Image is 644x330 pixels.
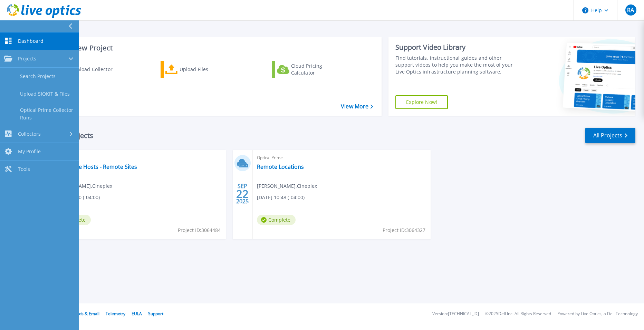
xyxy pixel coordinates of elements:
[236,191,249,197] span: 22
[148,311,163,317] a: Support
[383,226,425,234] span: Project ID: 3064327
[52,154,222,162] span: Optical Prime
[18,148,41,155] span: My Profile
[76,311,99,317] a: Ads & Email
[395,43,521,52] div: Support Video Library
[106,311,125,317] a: Telemetry
[257,215,296,225] span: Complete
[395,95,448,109] a: Explore Now!
[627,7,634,13] span: RA
[18,166,30,172] span: Tools
[485,312,551,316] li: © 2025 Dell Inc. All Rights Reserved
[52,182,112,190] span: [PERSON_NAME] , Cineplex
[341,103,373,110] a: View More
[49,61,126,78] a: Download Collector
[272,61,349,78] a: Cloud Pricing Calculator
[18,131,41,137] span: Collectors
[67,62,122,76] div: Download Collector
[585,128,635,143] a: All Projects
[257,163,304,170] a: Remote Locations
[52,163,137,170] a: Standalone Hosts - Remote Sites
[180,62,235,76] div: Upload Files
[395,55,521,75] div: Find tutorials, instructional guides and other support videos to help you make the most of your L...
[257,182,317,190] span: [PERSON_NAME] , Cineplex
[257,154,426,162] span: Optical Prime
[236,181,249,206] div: SEP 2025
[257,194,305,201] span: [DATE] 10:48 (-04:00)
[18,38,44,44] span: Dashboard
[291,62,346,76] div: Cloud Pricing Calculator
[432,312,479,316] li: Version: [TECHNICAL_ID]
[161,61,238,78] a: Upload Files
[178,226,221,234] span: Project ID: 3064484
[132,311,142,317] a: EULA
[18,56,36,62] span: Projects
[557,312,638,316] li: Powered by Live Optics, a Dell Technology
[49,44,373,52] h3: Start a New Project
